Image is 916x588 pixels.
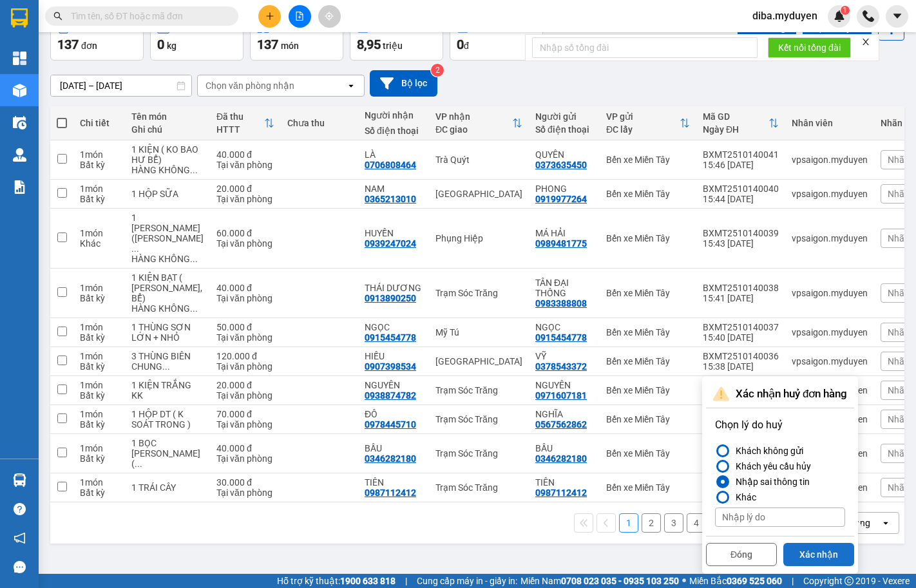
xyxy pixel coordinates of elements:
th: Toggle SortBy [600,106,696,140]
div: 15:44 [DATE] [703,194,779,204]
button: Khối lượng0kg [150,14,243,61]
button: caret-down [886,5,908,28]
p: Chọn lý do huỷ [715,417,845,433]
span: search [53,12,62,21]
div: Tại văn phòng [216,194,274,204]
span: Nhãn [888,233,910,243]
input: Select a date range. [51,75,191,96]
button: Đơn hàng137đơn [50,14,144,61]
div: Bến xe Miền Tây [606,189,690,199]
div: VỸ [535,351,593,361]
div: ĐÔ [365,409,423,419]
span: Nhãn [888,288,910,298]
span: Nhãn [888,385,910,395]
div: HTTT [216,124,264,135]
div: Bến xe Miền Tây [606,327,690,337]
div: 1 món [80,322,119,332]
div: 20.000 đ [216,184,274,194]
div: 60.000 đ [216,228,274,238]
div: 50.000 đ [216,322,274,332]
img: logo-vxr [11,8,28,28]
span: triệu [383,41,403,51]
span: message [14,561,26,573]
div: 0989481775 [535,238,587,249]
div: 1 TRÁI CÂY [131,482,204,493]
div: [GEOGRAPHIC_DATA] [435,189,522,199]
div: vpsaigon.myduyen [792,155,868,165]
div: 15:46 [DATE] [703,160,779,170]
div: Tại văn phòng [216,160,274,170]
span: 137 [57,37,79,52]
div: vpsaigon.myduyen [792,233,868,243]
div: Bất kỳ [80,361,119,372]
span: ⚪️ [682,578,686,583]
span: aim [325,12,334,21]
button: file-add [289,5,311,28]
span: ... [190,254,198,264]
span: | [405,574,407,588]
div: Phụng Hiệp [435,233,522,243]
div: HÀNG KHÔNG KIỂM [131,165,204,175]
div: Xác nhận huỷ đơn hàng [706,380,854,408]
div: 1 món [80,477,119,488]
div: BẦU [365,443,423,453]
div: 1 BỌC DÁN CHUNG ( K SOÁT ) [131,438,204,469]
span: Nhãn [888,414,910,424]
button: plus [258,5,281,28]
div: vpsaigon.myduyen [792,327,868,337]
div: Chi tiết [80,118,119,128]
div: TIÊN [365,477,423,488]
span: Nhãn [888,482,910,493]
div: Bất kỳ [80,488,119,498]
img: dashboard-icon [13,52,26,65]
img: solution-icon [13,180,26,194]
div: Chưa thu [287,118,352,128]
div: 3 THÙNG BIÊN CHUNG TRÊN MỔI THÙNG CÓ THÔNG TIN ( K BAO HƯ BỂ ) [131,351,204,372]
img: warehouse-icon [13,116,26,129]
span: ... [190,303,198,314]
div: Số điện thoại [535,124,593,135]
button: Đóng [706,543,777,566]
div: Bến xe Miền Tây [606,288,690,298]
button: Đã thu8,95 triệu [350,14,443,61]
span: file-add [295,12,304,21]
div: Người nhận [365,110,423,120]
div: Trạm Sóc Trăng [435,385,522,395]
div: Đã thu [216,111,264,122]
button: 1 [619,513,638,533]
strong: 0708 023 035 - 0935 103 250 [561,576,679,586]
div: 1 món [80,409,119,419]
div: Tại văn phòng [216,238,274,249]
span: Nhãn [888,448,910,459]
div: THÁI DƯƠNG [365,283,423,293]
img: icon-new-feature [834,10,845,22]
div: 0567562862 [535,419,587,430]
span: 0 [157,37,164,52]
span: kg [167,41,177,51]
span: ... [190,165,198,175]
div: [GEOGRAPHIC_DATA] [435,356,522,366]
div: Bất kỳ [80,293,119,303]
div: 0913890250 [365,293,416,303]
div: BXMT2510140037 [703,322,779,332]
div: 1 HỘP DT ( K SOÁT TRONG ) [131,409,204,430]
div: 1 THÙNG MUS(KO BAO HƯ BỂ) [131,213,204,254]
div: VP gửi [606,111,680,122]
div: 0938874782 [365,390,416,401]
span: diba.myduyen [742,8,828,24]
div: 0939247024 [365,238,416,249]
div: 0919977264 [535,194,587,204]
div: 1 KIỆN ( KO BAO HƯ BỂ) [131,144,204,165]
button: Chưa thu0đ [450,14,543,61]
div: BXMT2510140036 [703,351,779,361]
div: HÀNG KHÔNG KIỂM [131,303,204,314]
div: 15:41 [DATE] [703,293,779,303]
img: warehouse-icon [13,84,26,97]
div: 40.000 đ [216,443,274,453]
svg: open [881,518,891,528]
input: Nhập số tổng đài [532,37,758,58]
span: 8,95 [357,37,381,52]
div: NGỌC [365,322,423,332]
div: 1 KIỆN TRẮNG [131,380,204,390]
th: Toggle SortBy [696,106,785,140]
